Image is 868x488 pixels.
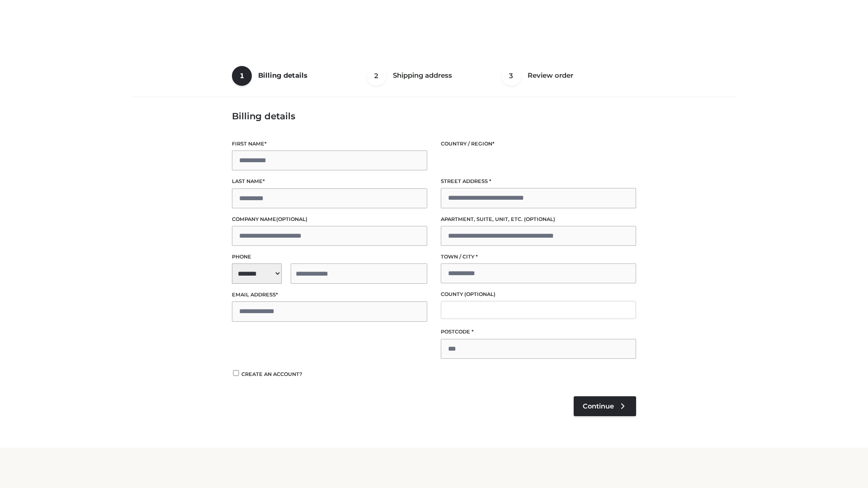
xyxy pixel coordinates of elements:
[232,111,636,122] h3: Billing details
[241,371,302,377] span: Create an account?
[441,253,636,261] label: Town / City
[441,215,636,224] label: Apartment, suite, unit, etc.
[574,396,636,416] a: Continue
[441,140,636,148] label: Country / Region
[583,402,614,410] span: Continue
[441,290,636,299] label: County
[232,215,427,224] label: Company name
[441,328,636,336] label: Postcode
[232,177,427,186] label: Last name
[464,291,495,297] span: (optional)
[232,370,240,376] input: Create an account?
[276,216,307,222] span: (optional)
[232,253,427,261] label: Phone
[232,291,427,299] label: Email address
[232,140,427,148] label: First name
[441,177,636,186] label: Street address
[524,216,555,222] span: (optional)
